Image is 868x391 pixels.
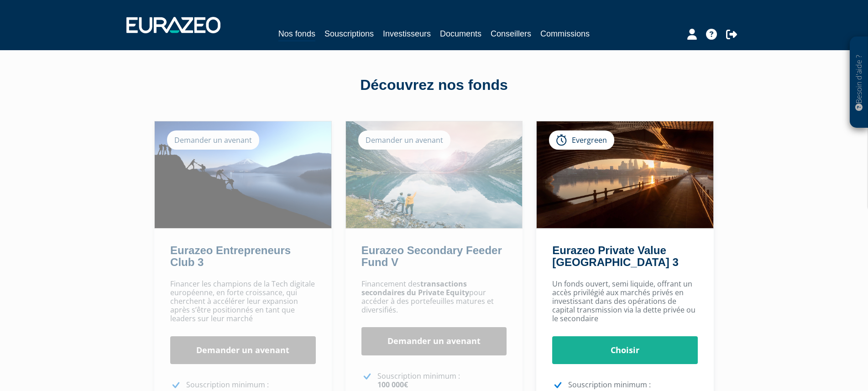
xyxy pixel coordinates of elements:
a: Eurazeo Entrepreneurs Club 3 [170,244,291,268]
a: Demander un avenant [361,327,507,355]
a: Commissions [540,27,590,40]
a: Eurazeo Secondary Feeder Fund V [361,244,502,268]
div: Découvrez nos fonds [174,75,694,96]
a: Conseillers [491,27,531,40]
div: Demander un avenant [167,130,259,150]
a: Souscriptions [324,27,374,40]
a: Demander un avenant [170,336,316,365]
img: 1732889491-logotype_eurazeo_blanc_rvb.png [126,17,220,33]
a: Nos fonds [278,27,315,42]
div: Evergreen [549,130,614,150]
img: Eurazeo Entrepreneurs Club 3 [155,121,331,228]
p: Financement des pour accéder à des portefeuilles matures et diversifiés. [361,280,507,315]
p: Besoin d'aide ? [854,42,864,124]
a: Choisir [552,336,698,365]
strong: transactions secondaires du Private Equity [361,279,469,297]
a: Eurazeo Private Value [GEOGRAPHIC_DATA] 3 [552,244,678,268]
strong: 100 000€ [377,380,408,390]
p: Un fonds ouvert, semi liquide, offrant un accès privilégié aux marchés privés en investissant dan... [552,280,698,323]
p: Souscription minimum : [377,372,507,389]
div: Demander un avenant [358,130,450,150]
img: Eurazeo Private Value Europe 3 [537,121,713,228]
p: Financer les champions de la Tech digitale européenne, en forte croissance, qui cherchent à accél... [170,280,316,323]
img: Eurazeo Secondary Feeder Fund V [346,121,523,228]
a: Documents [440,27,481,40]
a: Investisseurs [383,27,431,40]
